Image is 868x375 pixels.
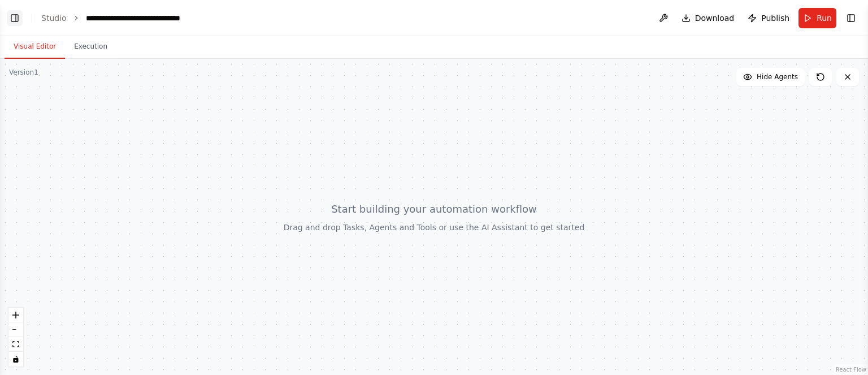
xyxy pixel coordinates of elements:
[8,308,23,367] div: React Flow controls
[677,8,739,28] button: Download
[843,10,859,26] button: Show right sidebar
[817,12,832,24] span: Run
[757,72,798,81] span: Hide Agents
[41,12,211,24] nav: breadcrumb
[761,12,789,24] span: Publish
[798,8,836,28] button: Run
[695,12,735,24] span: Download
[5,35,65,59] button: Visual Editor
[743,8,794,28] button: Publish
[7,10,23,26] button: Show left sidebar
[8,322,23,337] button: zoom out
[8,308,23,322] button: zoom in
[836,367,866,373] a: React Flow attribution
[9,68,38,77] div: Version 1
[8,337,23,352] button: fit view
[8,352,23,367] button: toggle interactivity
[736,68,805,86] button: Hide Agents
[65,35,116,59] button: Execution
[41,14,67,23] a: Studio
